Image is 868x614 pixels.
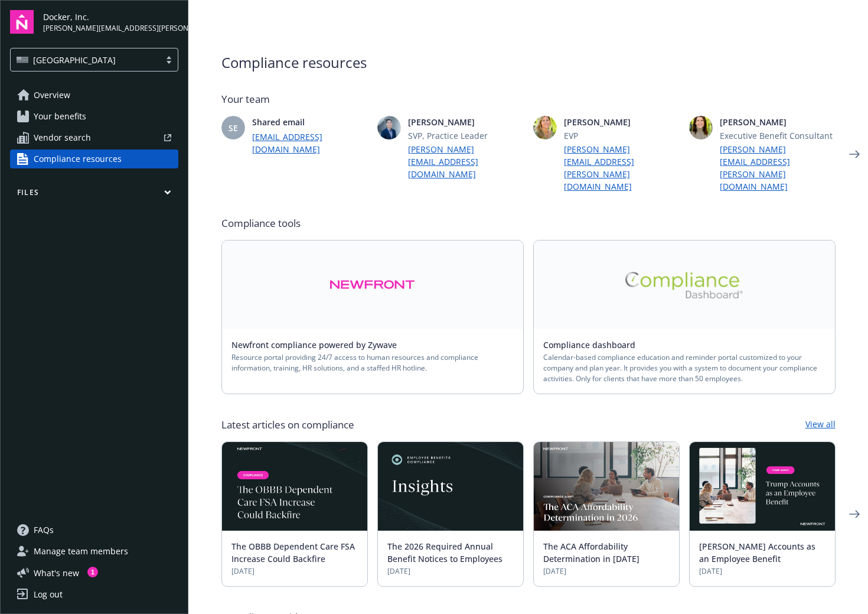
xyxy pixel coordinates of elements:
[720,116,836,128] span: [PERSON_NAME]
[33,54,116,66] span: [GEOGRAPHIC_DATA]
[231,352,514,373] span: Resource portal providing 24/7 access to human resources and compliance information, training, HR...
[10,187,178,202] button: Files
[543,352,825,384] span: Calendar-based compliance education and reminder portal customized to your company and plan year....
[805,418,836,432] a: View all
[10,10,34,34] img: navigator-logo.svg
[252,116,368,128] span: Shared email
[564,143,680,193] a: [PERSON_NAME][EMAIL_ADDRESS][PERSON_NAME][DOMAIN_NAME]
[329,271,415,298] img: Alt
[720,129,836,142] span: Executive Benefit Consultant
[229,122,238,134] span: SE
[34,86,70,105] span: Overview
[689,116,713,139] img: photo
[408,143,524,180] a: [PERSON_NAME][EMAIL_ADDRESS][DOMAIN_NAME]
[221,418,354,432] span: Latest articles on compliance
[690,442,835,531] img: BLOG+Card Image - Compliance - Trump Accounts as an EB - 07-10-25.jpg
[845,145,864,164] a: Next
[222,442,367,531] img: BLOG-Card Image - Compliance - OBBB Dep Care FSA - 08-01-25.jpg
[43,11,178,23] span: Docker, Inc.
[43,23,178,34] span: [PERSON_NAME][EMAIL_ADDRESS][PERSON_NAME][DOMAIN_NAME]
[221,216,836,230] span: Compliance tools
[10,86,178,105] a: Overview
[10,150,178,168] a: Compliance resources
[221,92,836,106] span: Your team
[533,116,557,139] img: photo
[534,442,679,531] img: BLOG+Card Image - Compliance - ACA Affordability 2026 07-18-25.jpg
[231,339,406,350] a: Newfront compliance powered by Zywave
[625,272,743,298] img: Alt
[408,129,524,142] span: SVP, Practice Leader
[34,128,91,147] span: Vendor search
[408,116,524,128] span: [PERSON_NAME]
[34,150,122,168] span: Compliance resources
[564,129,680,142] span: EVP
[10,128,178,147] a: Vendor search
[252,131,368,155] a: [EMAIL_ADDRESS][DOMAIN_NAME]
[34,107,86,126] span: Your benefits
[564,116,680,128] span: [PERSON_NAME]
[222,241,523,329] a: Alt
[221,52,836,73] span: Compliance resources
[534,241,835,329] a: Alt
[377,116,401,139] img: photo
[378,442,523,531] img: Card Image - EB Compliance Insights.png
[543,339,645,350] a: Compliance dashboard
[43,10,178,34] button: Docker, Inc.[PERSON_NAME][EMAIL_ADDRESS][PERSON_NAME][DOMAIN_NAME]
[10,107,178,126] a: Your benefits
[720,143,836,193] a: [PERSON_NAME][EMAIL_ADDRESS][PERSON_NAME][DOMAIN_NAME]
[17,54,154,66] span: [GEOGRAPHIC_DATA]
